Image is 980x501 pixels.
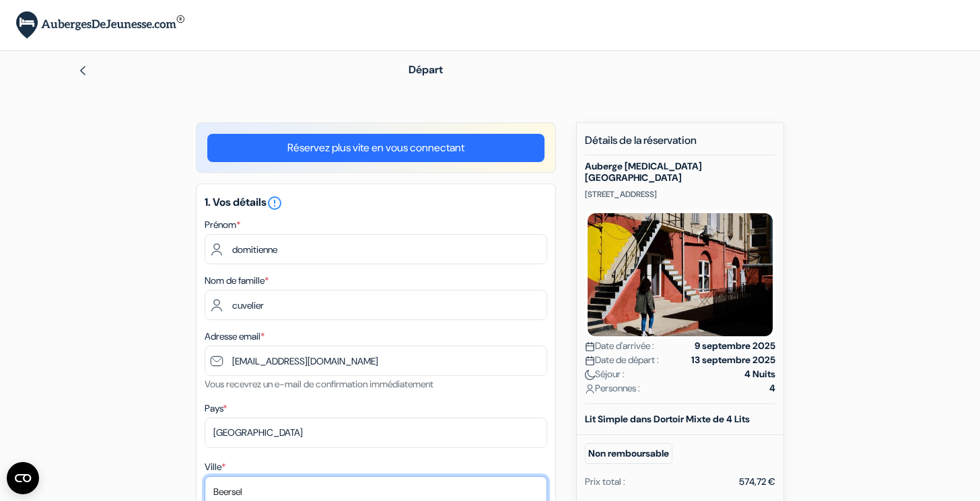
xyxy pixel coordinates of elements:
[205,218,240,232] label: Prénom
[585,161,775,184] h5: Auberge [MEDICAL_DATA] [GEOGRAPHIC_DATA]
[744,367,775,381] strong: 4 Nuits
[205,274,269,288] label: Nom de famille
[585,134,775,155] h5: Détails de la réservation
[205,346,547,376] input: Entrer adresse e-mail
[267,195,283,209] a: error_outline
[205,401,227,416] label: Pays
[739,475,775,489] div: 574,72 €
[585,353,659,367] span: Date de départ :
[695,339,775,353] strong: 9 septembre 2025
[769,381,775,395] strong: 4
[77,65,88,76] img: left_arrow.svg
[7,462,39,494] button: Ouvrir le widget CMP
[205,460,225,474] label: Ville
[585,475,625,489] div: Prix total :
[585,356,595,366] img: calendar.svg
[16,11,184,39] img: AubergesDeJeunesse.com
[585,342,595,352] img: calendar.svg
[267,195,283,211] i: error_outline
[205,330,265,344] label: Adresse email
[585,189,775,200] p: [STREET_ADDRESS]
[207,134,545,162] a: Réservez plus vite en vous connectant
[205,290,547,320] input: Entrer le nom de famille
[205,234,547,264] input: Entrez votre prénom
[205,195,547,211] h5: 1. Vos détails
[691,353,775,367] strong: 13 septembre 2025
[409,63,443,77] span: Départ
[585,339,654,353] span: Date d'arrivée :
[205,378,433,390] small: Vous recevrez un e-mail de confirmation immédiatement
[585,370,595,380] img: moon.svg
[585,384,595,394] img: user_icon.svg
[585,381,640,395] span: Personnes :
[585,413,750,425] b: Lit Simple dans Dortoir Mixte de 4 Lits
[585,367,625,381] span: Séjour :
[585,443,672,464] small: Non remboursable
